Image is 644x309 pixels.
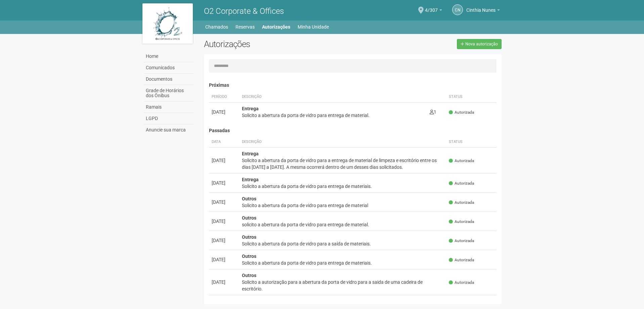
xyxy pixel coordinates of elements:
img: logo.jpg [142,3,193,44]
span: Autorizada [449,280,474,285]
span: Autorizada [449,110,474,115]
div: [DATE] [212,199,237,205]
span: Autorizada [449,158,474,164]
span: Autorizada [449,257,474,263]
a: LGPD [144,113,194,124]
th: Data [209,137,239,148]
span: Cinthia Nunes [466,1,496,13]
div: Solicito a abertura da porta de vidro para a saída de materiais. [242,240,444,247]
div: [DATE] [212,157,237,164]
strong: Entrega [242,151,259,156]
a: Home [144,51,194,62]
strong: Outros [242,196,256,201]
a: Reservas [235,22,255,32]
a: Minha Unidade [298,22,329,32]
div: solicito a abertura da porta de vidro para entrega de material. [242,221,444,228]
strong: Outros [242,234,256,240]
h4: Passadas [209,128,497,133]
th: Status [446,91,497,103]
a: Cinthia Nunes [466,8,500,14]
th: Período [209,91,239,103]
a: Autorizações [262,22,290,32]
span: Nova autorização [465,42,498,46]
div: [DATE] [212,218,237,225]
a: Chamados [205,22,228,32]
strong: Entrega [242,106,259,111]
h4: Próximas [209,83,497,88]
a: Comunicados [144,62,194,74]
a: Anuncie sua marca [144,124,194,136]
div: Solicito a abertura da porta de vidro para entrega de materiais. [242,183,444,190]
a: 4/307 [425,8,442,14]
div: Solicito a abertura da porta de vidro para entrega de material [242,202,444,209]
span: Autorizada [449,200,474,205]
span: Autorizada [449,238,474,244]
a: Nova autorização [457,39,502,49]
div: [DATE] [212,237,237,244]
span: 1 [430,109,436,115]
div: Solicito a autorização para a abertura da porta de vidro para a saida de uma cadeira de escritório. [242,279,444,292]
div: Solicito a abertura da porta de vidro para entrega de materiais. [242,260,444,266]
span: 4/307 [425,1,438,13]
strong: Entrega [242,177,259,182]
div: [DATE] [212,279,237,285]
strong: Manutenção [242,299,269,304]
strong: Outros [242,273,256,278]
th: Descrição [239,91,427,103]
div: [DATE] [212,109,237,115]
a: Grade de Horários dos Ônibus [144,85,194,102]
span: O2 Corporate & Offices [204,6,284,16]
div: [DATE] [212,180,237,186]
div: Solicito a abertura da porta de vidro para entrega de material. [242,112,424,119]
div: Solicito a abertura da porta de vidro para a entrega de material de limpeza e escritório entre os... [242,157,444,170]
a: Ramais [144,102,194,113]
a: CN [452,4,463,15]
span: Autorizada [449,219,474,225]
strong: Outros [242,215,256,221]
th: Descrição [239,137,446,148]
th: Status [446,137,497,148]
h2: Autorizações [204,39,348,49]
a: Documentos [144,74,194,85]
span: Autorizada [449,181,474,186]
div: [DATE] [212,256,237,263]
strong: Outros [242,254,256,259]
